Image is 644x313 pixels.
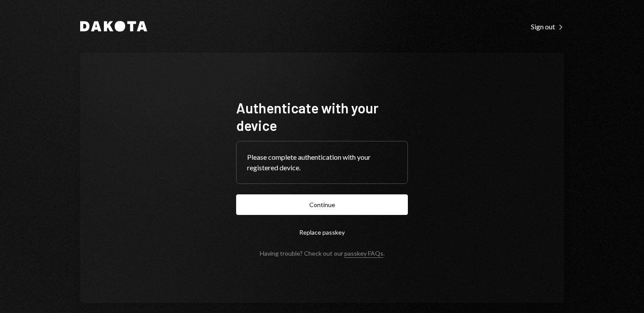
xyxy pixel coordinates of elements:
div: Sign out [531,22,564,31]
div: Please complete authentication with your registered device. [247,152,397,173]
a: passkey FAQs [344,250,383,258]
a: Sign out [531,21,564,31]
button: Continue [236,194,408,215]
div: Having trouble? Check out our . [260,250,385,257]
h1: Authenticate with your device [236,99,408,134]
button: Replace passkey [236,222,408,243]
